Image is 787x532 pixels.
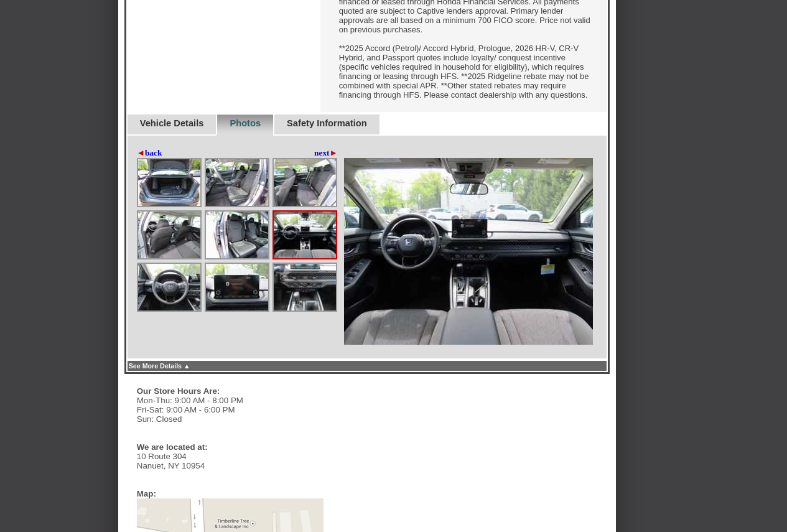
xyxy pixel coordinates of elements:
div: Map: [137,489,156,498]
div: Mon-Thu: 9:00 AM - 8:00 PM Fri-Sat: 9:00 AM - 6:00 PM Sun: Closed [137,396,324,424]
span: ◄ [137,148,145,157]
img: Image.aspx [138,264,200,310]
img: Image.aspx [206,212,268,258]
img: Image.aspx [274,264,336,310]
img: Image.aspx [206,159,268,206]
a: Safety Information [287,118,367,128]
div: Our Store Hours Are: [137,386,317,396]
a: next► [314,148,338,158]
img: Image.aspx [274,159,336,206]
span: ► [330,148,338,157]
a: ◄back [137,148,162,158]
img: Image.aspx [138,159,200,206]
img: Image.aspx [206,264,268,310]
div: We are located at: [137,442,317,452]
a: Vehicle Details [140,118,204,128]
a: See More Details ▲ [129,362,190,370]
img: Image.aspx [274,212,336,258]
a: Photos [230,118,261,128]
img: Image.aspx [344,158,593,345]
div: 10 Route 304 Nanuet, NY 10954 [137,452,324,470]
img: Image.aspx [138,212,200,258]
